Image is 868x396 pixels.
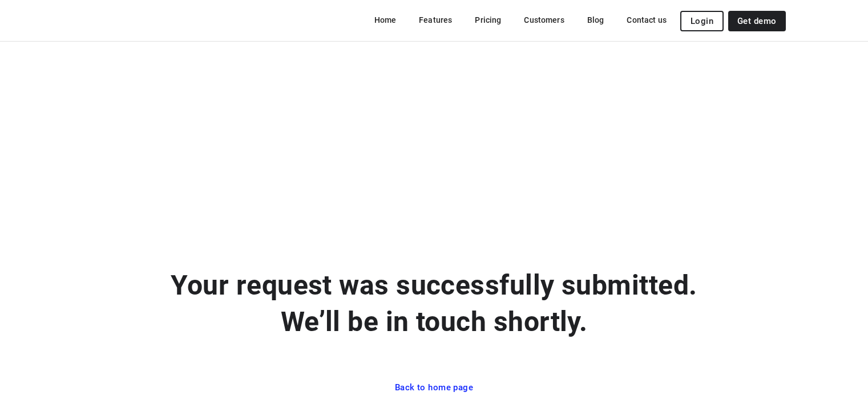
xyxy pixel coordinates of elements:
a: Blog [578,10,613,30]
span: Back to home page [395,382,473,393]
img: Routetitan logo [83,10,174,28]
a: Contact us [617,10,676,30]
a: Home [365,10,406,30]
a: Features [410,10,461,30]
a: Get demo [728,11,785,31]
span: Get demo [737,17,776,26]
a: Customers [515,10,573,30]
span: Login [691,17,713,26]
button: Login [680,11,724,31]
a: Pricing [466,10,510,30]
a: Routetitan [83,10,174,31]
p: Your request was successfully submitted. We’ll be in touch shortly. [171,267,697,340]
